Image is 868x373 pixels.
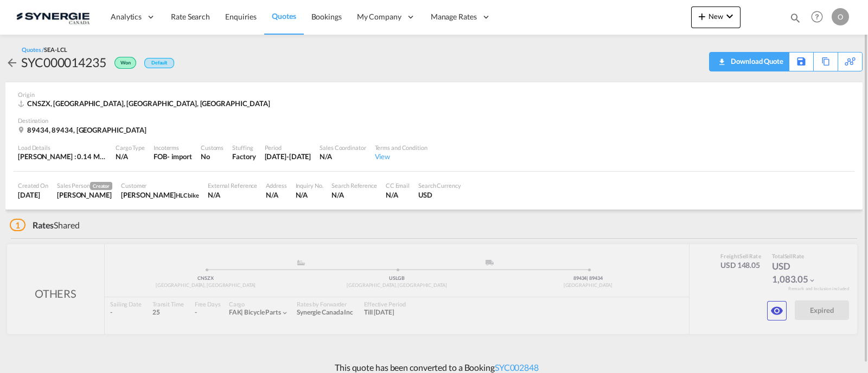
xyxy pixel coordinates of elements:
div: N/A [208,190,257,200]
div: Incoterms [154,143,192,152]
div: Factory Stuffing [232,152,256,161]
span: Creator [90,182,112,190]
div: Terms and Condition [375,143,427,152]
button: icon-plus 400-fgNewicon-chevron-down [691,6,741,28]
div: icon-arrow-left [5,54,21,71]
md-icon: icon-download [715,54,728,62]
div: O [832,8,849,25]
div: View [375,152,427,161]
div: 31 Aug 2025 [265,152,311,161]
div: USD [418,190,461,200]
div: Save As Template [789,53,813,71]
div: Inquiry No. [296,181,323,189]
div: N/A [266,190,286,200]
span: Help [808,8,826,26]
div: Quotes /SEA-LCL [22,45,67,54]
div: Stuffing [232,143,256,152]
div: Won [106,54,139,71]
div: 21 Aug 2025 [18,190,48,200]
div: Search Currency [418,181,461,189]
img: 1f56c880d42311ef80fc7dca854c8e59.png [16,5,90,29]
div: Address [266,181,286,189]
div: [PERSON_NAME] : 0.14 MT | Volumetric Wt : 1.33 CBM | Chargeable Wt : 1.33 W/M [18,152,107,161]
md-icon: icon-chevron-down [723,10,736,23]
div: N/A [320,152,366,161]
span: SEA-LCL [44,46,67,53]
md-icon: icon-arrow-left [5,56,18,69]
span: Rate Search [171,12,210,21]
div: Sales Coordinator [320,143,366,152]
md-icon: icon-eye [770,304,783,317]
a: SYC002848 [495,362,539,372]
div: CC Email [386,181,410,189]
div: Period [265,143,311,152]
div: N/A [116,152,145,161]
div: External Reference [208,181,257,189]
div: Help [808,8,832,27]
md-icon: icon-plus 400-fg [695,10,709,23]
span: Rates [33,220,54,230]
div: N/A [296,190,323,200]
div: N/A [386,190,410,200]
div: Quote PDF is not available at this time [715,53,783,70]
div: Customs [201,143,224,152]
div: CNSZX, Shenzhen, GD, Europe [18,99,273,108]
div: 89434, 89434, United States [18,125,149,135]
div: N/A [331,190,376,200]
div: Hala Laalj [121,190,199,200]
div: Default [144,58,174,68]
div: Load Details [18,143,107,152]
div: Origin [18,90,850,99]
span: Won [120,60,133,70]
div: No [201,152,224,161]
span: HLC bike [176,192,199,199]
div: Created On [18,181,48,189]
div: icon-magnify [789,12,801,28]
span: CNSZX, [GEOGRAPHIC_DATA], [GEOGRAPHIC_DATA], [GEOGRAPHIC_DATA] [27,99,270,108]
div: Download Quote [715,53,783,70]
div: Download Quote [728,53,783,70]
span: My Company [357,11,401,22]
span: New [695,12,736,21]
span: 1 [10,219,25,231]
md-icon: icon-magnify [789,12,801,24]
span: Enquiries [225,12,257,21]
div: Destination [18,116,850,125]
div: - import [167,152,192,161]
span: Quotes [272,11,296,21]
div: SYC000014235 [21,54,106,71]
div: Sales Person [57,181,112,190]
div: Rosa Ho [57,190,112,200]
div: Search Reference [331,181,376,189]
button: icon-eye [767,301,787,320]
div: FOB [154,152,167,161]
span: Analytics [111,11,142,22]
span: Manage Rates [431,11,477,22]
div: Cargo Type [116,143,145,152]
div: Customer [121,181,199,189]
div: Shared [10,219,80,231]
span: Bookings [311,12,342,21]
